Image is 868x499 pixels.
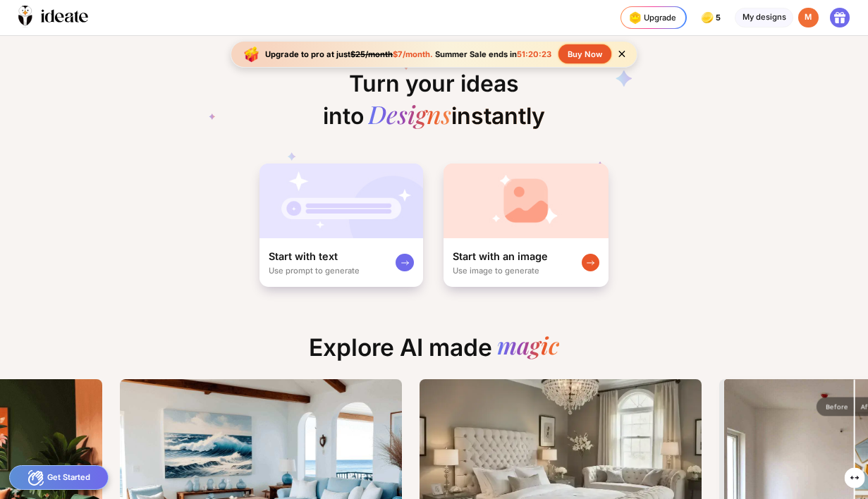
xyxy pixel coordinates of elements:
div: My designs [735,8,793,28]
div: Get Started [9,465,109,490]
span: $25/month [350,49,393,59]
img: startWithImageCardBg.jpg [444,164,609,238]
div: Use prompt to generate [269,266,360,276]
img: upgrade-nav-btn-icon.gif [626,8,644,27]
div: Explore AI made [300,333,568,371]
div: Buy Now [558,44,611,63]
div: Use image to generate [453,266,539,276]
div: Upgrade [626,8,677,27]
div: Start with an image [453,249,548,263]
div: Summer Sale ends in [433,49,554,59]
span: 5 [716,13,723,23]
img: startWithTextCardBg.jpg [259,164,423,238]
img: upgrade-banner-new-year-icon.gif [240,43,263,66]
span: $7/month. [393,49,433,59]
div: M [798,8,819,28]
div: Start with text [269,249,338,263]
div: magic [497,333,559,362]
span: 51:20:23 [517,49,551,59]
div: Upgrade to pro at just [265,49,433,59]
